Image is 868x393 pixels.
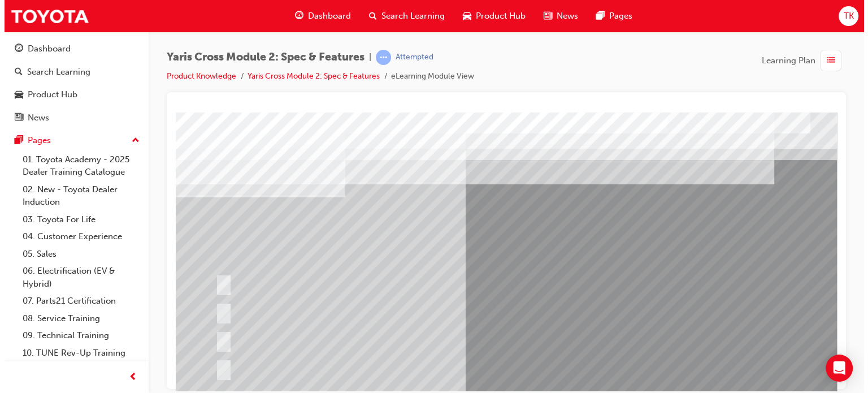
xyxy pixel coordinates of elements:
a: News [5,107,140,128]
span: Product Hub [471,10,521,23]
div: News [23,111,45,124]
button: Pages [5,130,140,151]
div: Pages [23,134,46,147]
span: learningRecordVerb_ATTEMPT-icon [371,50,387,65]
a: 08. Service Training [14,310,140,327]
a: pages-iconPages [583,5,637,28]
div: Search Learning [23,66,86,79]
div: Attempted [391,52,429,63]
a: car-iconProduct Hub [449,5,530,28]
a: 09. Technical Training [14,327,140,344]
a: 02. New - Toyota Dealer Induction [14,181,140,211]
div: Open Intercom Messenger [821,355,848,382]
span: prev-icon [124,370,133,385]
a: 04. Customer Experience [14,228,140,245]
button: Learning Plan [757,50,841,71]
span: pages-icon [592,9,600,23]
a: Search Learning [5,62,140,83]
a: Product Hub [5,84,140,105]
span: car-icon [10,90,19,100]
img: Trak [6,3,85,29]
span: Learning Plan [757,54,811,67]
li: eLearning Module View [387,70,470,83]
a: Yaris Cross Module 2: Spec & Features [243,71,375,81]
span: up-icon [127,133,135,148]
a: 03. Toyota For Life [14,211,140,228]
span: list-icon [822,54,831,68]
a: 05. Sales [14,245,140,263]
span: car-icon [458,9,467,23]
a: news-iconNews [530,5,583,28]
span: News [552,10,574,23]
span: guage-icon [290,9,299,23]
button: TK [834,6,854,26]
span: news-icon [539,9,548,23]
span: Pages [605,10,628,23]
span: guage-icon [10,44,19,54]
a: Product Knowledge [162,71,232,81]
a: Dashboard [5,38,140,59]
div: Dashboard [23,42,66,55]
span: | [364,51,367,64]
a: 10. TUNE Rev-Up Training [14,344,140,362]
a: 07. Parts21 Certification [14,292,140,310]
span: TK [839,10,849,23]
a: guage-iconDashboard [281,5,355,28]
span: pages-icon [10,136,19,146]
span: Search Learning [377,10,440,23]
span: Dashboard [303,10,346,23]
div: Product Hub [23,88,73,101]
span: Yaris Cross Module 2: Spec & Features [162,51,360,64]
a: 01. Toyota Academy - 2025 Dealer Training Catalogue [14,151,140,181]
span: search-icon [10,67,18,77]
button: DashboardSearch LearningProduct HubNews [5,36,140,130]
span: news-icon [10,113,19,123]
span: search-icon [364,9,372,23]
a: search-iconSearch Learning [355,5,449,28]
a: 06. Electrification (EV & Hybrid) [14,262,140,292]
